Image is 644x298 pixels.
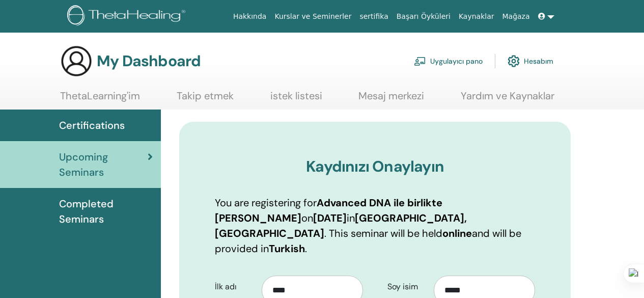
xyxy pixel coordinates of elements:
img: logo.png [67,5,189,28]
span: Upcoming Seminars [59,149,148,180]
a: Başarı Öyküleri [393,7,455,26]
img: chalkboard-teacher.svg [414,57,426,66]
a: ThetaLearning'im [60,90,140,110]
a: Hakkında [229,7,271,26]
b: Advanced DNA ile birlikte [PERSON_NAME] [215,196,442,225]
label: İlk adı [207,277,262,296]
label: Soy isim [380,277,434,296]
a: Mağaza [498,7,534,26]
span: Certifications [59,118,125,133]
a: istek listesi [270,90,322,110]
a: Mesaj merkezi [358,90,424,110]
img: cog.svg [508,52,520,70]
span: Completed Seminars [59,196,153,227]
a: Hesabım [508,50,553,72]
a: Takip etmek [177,90,234,110]
a: Uygulayıcı pano [414,50,483,72]
p: You are registering for on in . This seminar will be held and will be provided in . [215,195,535,256]
a: Yardım ve Kaynaklar [461,90,554,110]
b: online [442,227,472,240]
a: sertifika [355,7,392,26]
h3: Kaydınızı Onaylayın [215,157,535,176]
b: Turkish [269,242,305,255]
a: Kaynaklar [455,7,498,26]
img: generic-user-icon.jpg [60,45,93,77]
b: [DATE] [313,211,347,225]
a: Kurslar ve Seminerler [270,7,355,26]
h3: My Dashboard [97,52,201,70]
